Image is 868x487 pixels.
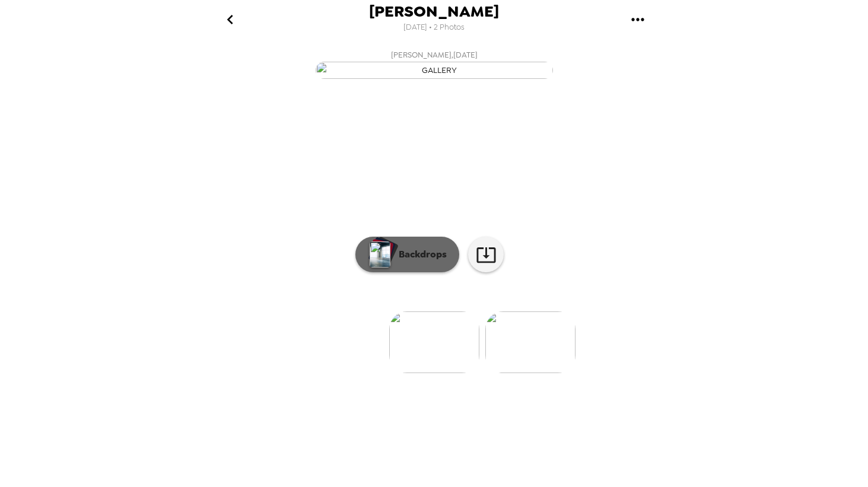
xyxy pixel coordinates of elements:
[403,20,465,36] span: [DATE] • 2 Photos
[391,48,478,62] span: [PERSON_NAME] , [DATE]
[393,247,447,262] p: Backdrops
[355,237,459,272] button: Backdrops
[316,62,553,79] img: gallery
[197,44,672,82] button: [PERSON_NAME],[DATE]
[485,311,576,373] img: gallery
[389,311,479,373] img: gallery
[369,4,499,20] span: [PERSON_NAME]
